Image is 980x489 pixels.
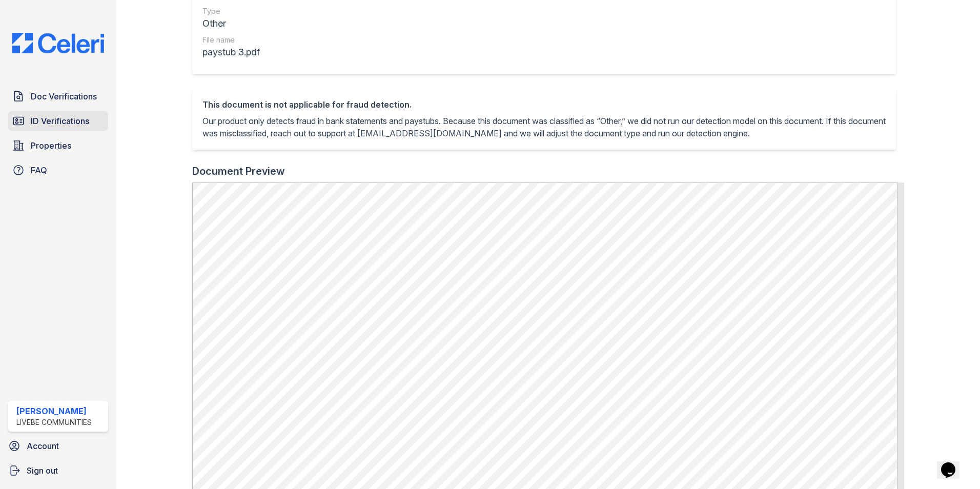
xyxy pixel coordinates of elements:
[8,160,108,180] a: FAQ
[937,448,970,479] iframe: chat widget
[192,164,285,178] div: Document Preview
[4,33,112,53] img: CE_Logo_Blue-a8612792a0a2168367f1c8372b55b34899dd931a85d93a1a3d3e32e68fde9ad4.png
[4,460,112,481] a: Sign out
[27,464,58,477] span: Sign out
[202,45,260,59] div: paystub 3.pdf
[8,86,108,107] a: Doc Verifications
[16,405,92,417] div: [PERSON_NAME]
[4,436,112,456] a: Account
[31,115,89,127] span: ID Verifications
[202,6,260,16] div: Type
[202,115,886,139] p: Our product only detects fraud in bank statements and paystubs. Because this document was classif...
[202,98,886,111] div: This document is not applicable for fraud detection.
[27,440,59,452] span: Account
[202,16,260,31] div: Other
[8,111,108,131] a: ID Verifications
[31,90,97,103] span: Doc Verifications
[31,164,47,176] span: FAQ
[31,139,71,152] span: Properties
[8,135,108,156] a: Properties
[202,35,260,45] div: File name
[16,417,92,427] div: LiveBe Communities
